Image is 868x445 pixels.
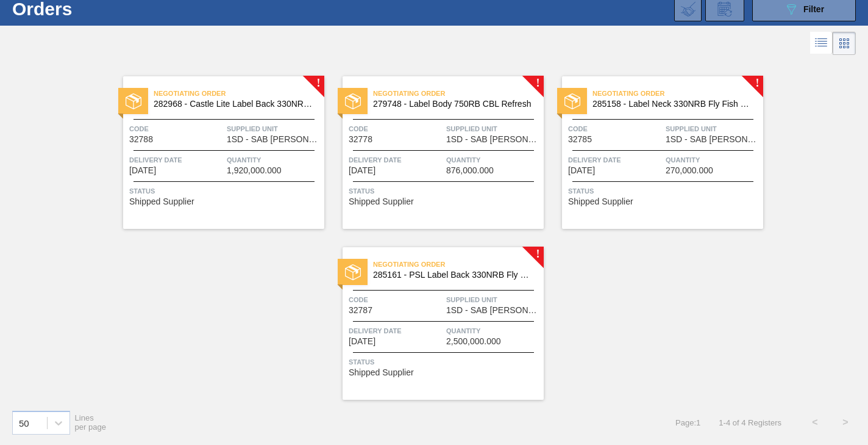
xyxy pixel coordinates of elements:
span: 1SD - SAB Rosslyn Brewery [446,306,541,315]
span: Quantity [227,154,321,166]
span: 10/10/2025 [568,166,595,175]
img: status [126,93,141,109]
span: 1,920,000.000 [227,166,282,175]
span: Negotiating Order [373,258,544,270]
span: Code [129,123,224,135]
span: Status [349,356,541,368]
a: !statusNegotiating Order282968 - Castle Lite Label Back 330NRB Booster 1Code32788Supplied Unit1SD... [105,76,324,229]
span: Code [349,294,443,306]
span: 10/10/2025 [129,166,156,175]
span: Supplied Unit [227,123,321,135]
span: 10/15/2025 [349,337,375,346]
span: 1 - 4 of 4 Registers [719,418,781,427]
span: Delivery Date [129,154,224,166]
a: !statusNegotiating Order279748 - Label Body 750RB CBL RefreshCode32778Supplied Unit1SD - SAB [PER... [324,76,544,229]
span: 1SD - SAB Rosslyn Brewery [446,135,541,144]
span: Negotiating Order [592,87,763,99]
span: Supplied Unit [446,294,541,306]
span: 32785 [568,135,592,144]
span: Status [349,185,541,197]
span: Supplied Unit [666,123,760,135]
span: 285158 - Label Neck 330NRB Fly Fish Lemon PU [592,99,753,109]
span: 2,500,000.000 [446,337,501,346]
span: Status [129,185,321,197]
span: Shipped Supplier [129,197,194,206]
span: 279748 - Label Body 750RB CBL Refresh [373,99,534,109]
span: Supplied Unit [446,123,541,135]
button: < [800,407,830,438]
a: !statusNegotiating Order285161 - PSL Label Back 330NRB Fly Fish Lemon PUCode32787Supplied Unit1SD... [324,247,544,400]
span: Quantity [446,154,541,166]
span: Delivery Date [568,154,663,166]
span: 876,000.000 [446,166,494,175]
span: 32778 [349,135,372,144]
span: Status [568,185,760,197]
span: 282968 - Castle Lite Label Back 330NRB Booster 1 [154,99,315,109]
span: Negotiating Order [154,87,324,99]
span: 1SD - SAB Rosslyn Brewery [227,135,321,144]
div: List Vision [810,32,833,55]
span: 1SD - SAB Rosslyn Brewery [666,135,760,144]
span: Lines per page [75,413,107,432]
span: Delivery Date [349,325,443,337]
div: Card Vision [833,32,856,55]
a: !statusNegotiating Order285158 - Label Neck 330NRB Fly Fish Lemon PUCode32785Supplied Unit1SD - S... [544,76,763,229]
span: Filter [803,4,824,14]
img: status [345,93,361,109]
button: > [830,407,861,438]
span: Shipped Supplier [568,197,633,206]
h1: Orders [12,2,185,16]
div: 50 [19,418,29,428]
img: status [345,264,361,280]
span: 285161 - PSL Label Back 330NRB Fly Fish Lemon PU [373,270,534,280]
span: Negotiating Order [373,87,544,99]
span: Delivery Date [349,154,443,166]
span: Code [349,123,443,135]
span: 32788 [129,135,153,144]
span: 10/10/2025 [349,166,375,175]
span: Quantity [446,325,541,337]
span: 270,000.000 [666,166,713,175]
span: Shipped Supplier [349,368,414,377]
img: status [564,93,580,109]
span: 32787 [349,306,372,315]
span: Quantity [666,154,760,166]
span: Code [568,123,663,135]
span: Page : 1 [675,418,700,427]
span: Shipped Supplier [349,197,414,206]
